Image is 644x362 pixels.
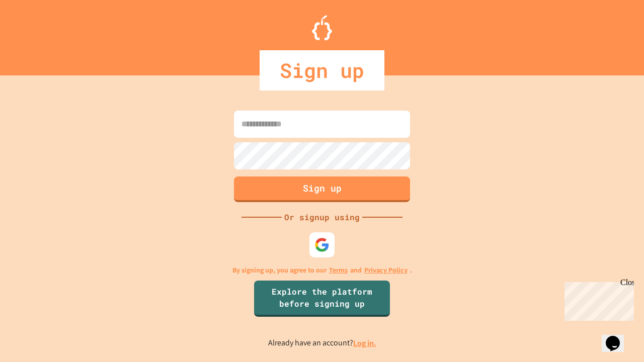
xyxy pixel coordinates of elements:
[560,278,634,321] iframe: chat widget
[314,237,330,252] img: google-icon.svg
[329,265,348,276] a: Terms
[312,15,332,40] img: Logo.svg
[232,265,412,276] p: By signing up, you agree to our and .
[4,4,69,64] div: Chat with us now!Close
[353,338,376,348] a: Log in.
[364,265,408,276] a: Privacy Policy
[254,281,390,317] a: Explore the platform before signing up
[282,211,362,223] div: Or signup using
[602,322,634,352] iframe: chat widget
[234,176,410,202] button: Sign up
[260,50,384,90] div: Sign up
[268,337,376,349] p: Already have an account?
